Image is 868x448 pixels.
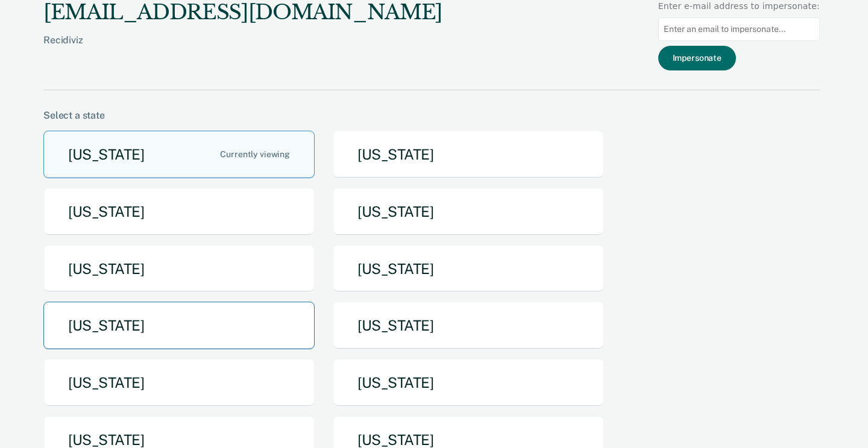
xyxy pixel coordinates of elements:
button: Impersonate [658,46,736,70]
div: Select a state [43,110,820,121]
button: [US_STATE] [333,302,604,349]
button: [US_STATE] [333,359,604,406]
button: [US_STATE] [333,188,604,235]
button: [US_STATE] [43,302,315,349]
button: [US_STATE] [43,245,315,293]
div: Recidiviz [43,34,442,65]
button: [US_STATE] [43,188,315,235]
button: [US_STATE] [333,131,604,178]
button: [US_STATE] [43,359,315,406]
input: Enter an email to impersonate... [658,17,820,41]
button: [US_STATE] [43,131,315,178]
button: [US_STATE] [333,245,604,293]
